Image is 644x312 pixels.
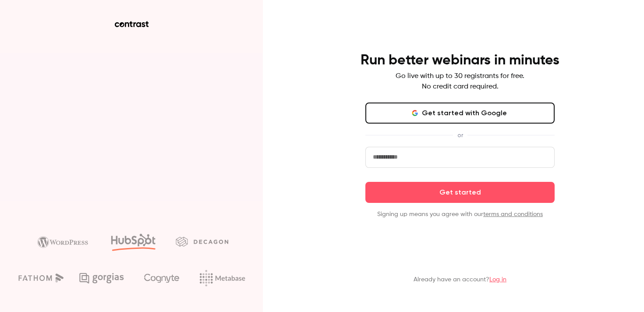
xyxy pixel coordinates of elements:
p: Signing up means you agree with our [365,210,555,219]
button: Get started with Google [365,103,555,124]
a: terms and conditions [483,211,543,217]
p: Go live with up to 30 registrants for free. No credit card required. [396,71,524,92]
span: or [453,131,467,140]
a: Log in [489,277,506,283]
img: decagon [176,237,228,246]
p: Already have an account? [414,275,506,284]
button: Get started [365,182,555,203]
h4: Run better webinars in minutes [361,52,559,69]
